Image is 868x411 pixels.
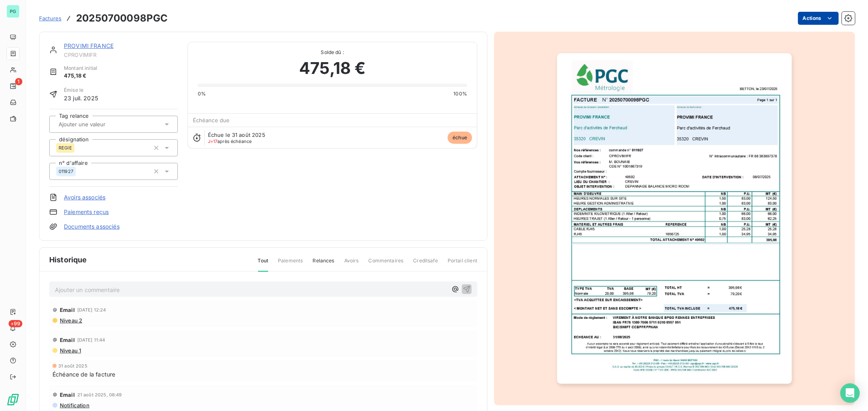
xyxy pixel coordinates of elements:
span: 1 [15,78,22,85]
input: Ajouter une valeur [58,121,140,128]
span: 100% [453,90,467,97]
button: Actions [798,12,839,25]
span: après échéance [208,139,252,144]
span: Email [60,307,75,313]
span: J+17 [208,138,218,144]
div: Open Intercom Messenger [840,383,860,403]
span: Email [60,337,75,343]
span: Émise le [64,87,98,94]
span: CPROVIMIFR [64,52,178,58]
span: +99 [9,320,22,327]
span: [DATE] 12:24 [77,307,106,312]
span: Échue le 31 août 2025 [208,132,265,138]
span: échue [448,132,472,144]
span: 475,18 € [299,56,365,80]
span: Notification [59,402,90,409]
span: [DATE] 11:44 [77,337,105,342]
span: Relances [313,257,334,271]
span: 23 juil. 2025 [64,94,98,102]
span: Commentaires [369,257,404,271]
a: Documents associés [64,223,120,231]
span: Niveau 1 [59,347,81,354]
span: Montant initial [64,65,97,72]
span: Historique [49,254,87,265]
span: 475,18 € [64,72,97,80]
span: Creditsafe [413,257,438,271]
div: PG [7,5,20,18]
span: Solde dû : [198,49,467,56]
a: Paiements reçus [64,208,109,216]
span: Paiements [278,257,303,271]
span: 21 août 2025, 08:49 [77,392,122,397]
span: 011927 [59,169,73,174]
a: Factures [39,14,61,22]
h3: 20250700098PGC [76,11,168,26]
span: Tout [258,257,269,272]
span: Factures [39,15,61,22]
span: Portail client [448,257,477,271]
span: Échéance due [193,117,230,123]
span: 31 août 2025 [58,363,87,368]
a: PROVIMI FRANCE [64,42,114,49]
span: Échéance de la facture [52,370,115,379]
a: Avoirs associés [64,193,105,201]
span: Niveau 2 [59,317,82,324]
img: invoice_thumbnail [557,53,791,384]
span: Avoirs [344,257,359,271]
img: Logo LeanPay [7,393,20,406]
span: REGIE [59,145,72,150]
span: Email [60,392,75,398]
span: 0% [198,90,206,97]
